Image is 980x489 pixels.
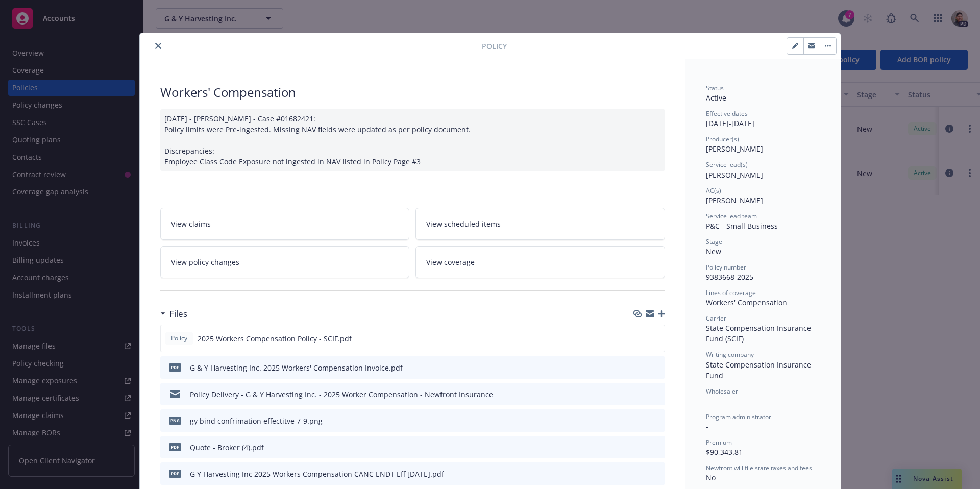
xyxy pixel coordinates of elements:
span: State Compensation Insurance Fund (SCIF) [706,323,813,344]
span: No [706,473,716,482]
button: preview file [652,362,661,373]
span: Lines of coverage [706,288,756,297]
span: Newfront will file state taxes and fees [706,463,812,472]
a: View coverage [415,246,665,278]
div: Policy Delivery - G & Y Harvesting Inc. - 2025 Worker Compensation - Newfront Insurance [190,389,493,400]
span: Policy [482,41,507,52]
button: download file [635,362,644,373]
a: View policy changes [160,246,410,278]
button: download file [635,469,644,479]
button: download file [635,389,644,400]
span: - [706,422,708,431]
button: download file [635,333,643,344]
a: View scheduled items [415,208,665,240]
span: Writing company [706,350,754,359]
span: pdf [169,443,181,451]
div: gy bind confrimation effectitve 7-9.png [190,415,323,426]
span: [PERSON_NAME] [706,144,763,154]
span: Policy [169,334,189,343]
span: Carrier [706,314,726,323]
span: AC(s) [706,186,721,195]
span: Policy number [706,263,746,272]
button: close [152,40,164,52]
span: Effective dates [706,109,748,118]
span: View claims [171,218,211,229]
div: Workers' Compensation [160,84,665,101]
span: png [169,417,181,424]
span: View coverage [426,257,475,267]
span: 2025 Workers Compensation Policy - SCIF.pdf [198,333,352,344]
span: Wholesaler [706,387,738,396]
span: Program administrator [706,412,771,421]
button: download file [635,442,644,453]
span: [PERSON_NAME] [706,195,763,205]
span: Service lead team [706,212,757,221]
span: Premium [706,438,732,447]
span: Stage [706,237,722,246]
span: 9383668-2025 [706,272,753,282]
span: State Compensation Insurance Fund [706,360,813,380]
span: View scheduled items [426,218,501,229]
h3: Files [169,307,187,321]
span: P&C - Small Business [706,221,778,231]
span: [PERSON_NAME] [706,170,763,180]
button: preview file [652,469,661,479]
span: New [706,247,721,256]
button: preview file [651,333,660,344]
a: View claims [160,208,410,240]
div: [DATE] - [DATE] [706,109,820,129]
span: Status [706,84,724,92]
span: Service lead(s) [706,160,748,169]
div: G Y Harvesting Inc 2025 Workers Compensation CANC ENDT Eff [DATE].pdf [190,469,444,479]
span: $90,343.81 [706,447,743,457]
button: download file [635,415,644,426]
div: G & Y Harvesting Inc. 2025 Workers' Compensation Invoice.pdf [190,362,403,373]
span: View policy changes [171,257,239,267]
button: preview file [652,389,661,400]
button: preview file [652,442,661,453]
div: Workers' Compensation [706,297,820,308]
div: [DATE] - [PERSON_NAME] - Case #01682421: Policy limits were Pre-ingested. Missing NAV fields were... [160,109,665,171]
span: - [706,396,708,406]
span: pdf [169,363,181,371]
div: Files [160,307,187,321]
div: Quote - Broker (4).pdf [190,442,264,453]
button: preview file [652,415,661,426]
span: Producer(s) [706,135,739,143]
span: Active [706,93,726,103]
span: pdf [169,470,181,477]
